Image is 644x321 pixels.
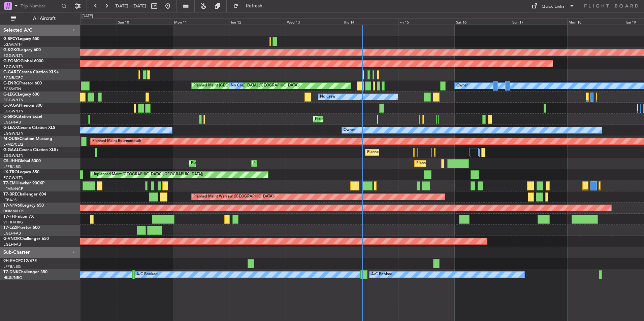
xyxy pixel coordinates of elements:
span: G-FOMO [3,59,21,63]
div: Planned Maint [GEOGRAPHIC_DATA] ([GEOGRAPHIC_DATA]) [193,81,299,91]
a: EGGW/LTN [3,131,24,136]
div: Sun 17 [511,19,567,25]
span: G-LEAX [3,126,18,130]
a: LX-TROLegacy 650 [3,170,39,174]
a: G-FOMOGlobal 6000 [3,59,43,63]
div: Owner [344,125,355,135]
a: T7-N1960Legacy 650 [3,204,44,208]
a: T7-BREChallenger 604 [3,192,46,197]
div: Planned Maint [GEOGRAPHIC_DATA] ([GEOGRAPHIC_DATA]) [416,158,522,169]
div: Fri 15 [398,19,454,25]
a: EGGW/LTN [3,175,24,180]
div: Tue 12 [229,19,285,25]
div: Sat 9 [60,19,116,25]
button: Quick Links [528,1,578,11]
span: 9H-EHC [3,259,18,263]
a: G-ENRGPraetor 600 [3,81,42,85]
div: Mon 11 [173,19,229,25]
a: T7-DNKChallenger 350 [3,270,47,274]
span: CS-JHH [3,159,18,163]
a: LGAV/ATH [3,42,22,47]
div: Planned Maint Bournemouth [92,136,141,146]
span: G-ENRG [3,81,19,85]
a: EGGW/LTN [3,109,24,114]
div: A/C Booked [136,270,158,280]
span: All Aircraft [18,16,71,21]
div: Planned Maint [GEOGRAPHIC_DATA] ([GEOGRAPHIC_DATA]) [315,114,421,124]
div: Quick Links [542,3,565,10]
div: Mon 18 [567,19,623,25]
a: G-KGKGLegacy 600 [3,48,41,52]
div: A/C Booked [371,270,392,280]
a: G-SIRSCitation Excel [3,115,42,119]
span: T7-DNK [3,270,19,274]
a: 9H-EHCPC12/47E [3,259,37,263]
div: Wed 13 [286,19,342,25]
a: T7-FFIFalcon 7X [3,215,34,219]
span: LX-TRO [3,170,18,174]
div: Planned Maint Warsaw ([GEOGRAPHIC_DATA]) [193,192,275,202]
a: T7-LZZIPraetor 600 [3,226,40,230]
span: Refresh [240,4,268,8]
a: G-VNORChallenger 650 [3,237,49,241]
span: T7-BRE [3,192,17,197]
span: G-LEGC [3,93,18,97]
span: T7-LZZI [3,226,17,230]
a: EGSS/STN [3,86,21,92]
span: G-JAGA [3,104,19,108]
a: EGGW/LTN [3,153,24,158]
a: VHHH/HKG [3,220,23,225]
a: EGGW/LTN [3,64,24,69]
a: EGGW/LTN [3,98,24,103]
a: EGLF/FAB [3,120,21,125]
a: M-OUSECitation Mustang [3,137,52,141]
span: G-VNOR [3,237,20,241]
div: Thu 14 [342,19,398,25]
a: G-LEGCLegacy 600 [3,93,39,97]
div: Planned Maint [367,147,392,157]
input: Trip Number [21,1,59,11]
span: T7-EMI [3,181,17,185]
a: LFPB/LBG [3,264,21,269]
div: Planned Maint [GEOGRAPHIC_DATA] ([GEOGRAPHIC_DATA]) [191,158,297,169]
span: G-KGKG [3,48,19,52]
a: DNMM/LOS [3,209,24,214]
span: G-SIRS [3,115,16,119]
div: No Crew [231,81,246,91]
a: T7-EMIHawker 900XP [3,181,44,185]
span: M-OUSE [3,137,20,141]
a: HKJK/NBO [3,275,22,280]
span: G-GAAL [3,148,19,152]
span: T7-N1960 [3,204,22,208]
a: G-SPCYLegacy 650 [3,37,39,41]
span: G-GARE [3,70,19,74]
a: LTBA/ISL [3,198,19,203]
a: EGNR/CEG [3,75,24,80]
span: [DATE] - [DATE] [115,3,146,9]
a: EGGW/LTN [3,53,24,58]
a: CS-JHHGlobal 6000 [3,159,41,163]
a: G-JAGAPhenom 300 [3,104,42,108]
div: Sun 10 [117,19,173,25]
a: G-LEAXCessna Citation XLS [3,126,55,130]
div: Planned Maint [GEOGRAPHIC_DATA] ([GEOGRAPHIC_DATA]) [253,158,359,169]
a: LFMD/CEQ [3,142,23,147]
span: T7-FFI [3,215,15,219]
button: All Aircraft [7,13,73,24]
a: EGLF/FAB [3,242,21,247]
a: EGLF/FAB [3,231,21,236]
a: LFPB/LBG [3,164,21,169]
span: G-SPCY [3,37,18,41]
a: G-GAALCessna Citation XLS+ [3,148,59,152]
div: No Crew [320,92,335,102]
a: LFMN/NCE [3,186,23,191]
div: Unplanned Maint [GEOGRAPHIC_DATA] ([GEOGRAPHIC_DATA]) [92,170,203,180]
div: Sat 16 [455,19,511,25]
button: Refresh [230,1,270,11]
div: [DATE] [82,13,93,19]
a: G-GARECessna Citation XLS+ [3,70,59,74]
div: Owner [456,81,468,91]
